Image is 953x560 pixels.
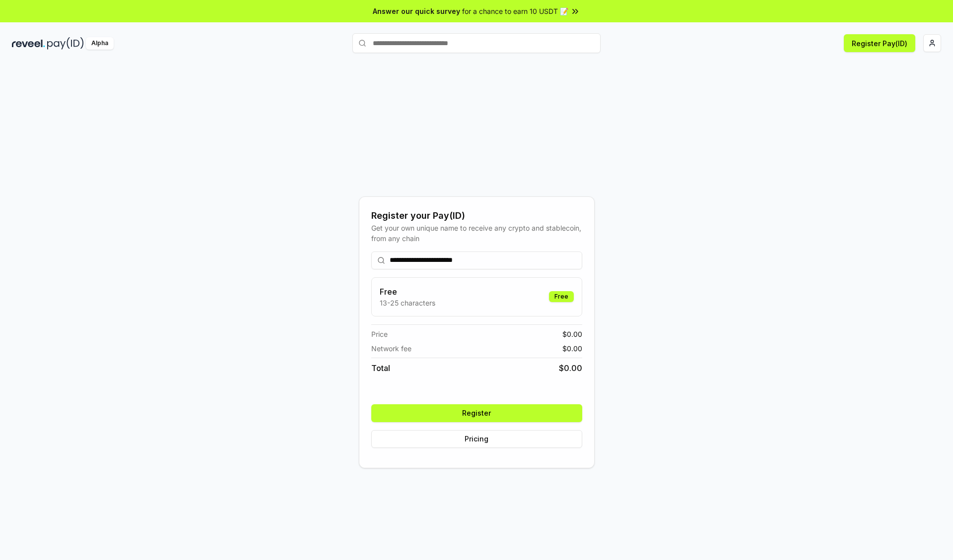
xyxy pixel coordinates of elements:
[549,291,574,302] div: Free
[371,329,388,339] span: Price
[380,286,435,298] h3: Free
[562,343,582,354] span: $ 0.00
[559,362,582,374] span: $ 0.00
[462,6,568,16] span: for a chance to earn 10 USDT 📝
[371,209,582,223] div: Register your Pay(ID)
[562,329,582,339] span: $ 0.00
[371,430,582,448] button: Pricing
[371,223,582,244] div: Get your own unique name to receive any crypto and stablecoin, from any chain
[380,298,435,308] p: 13-25 characters
[373,6,460,16] span: Answer our quick survey
[12,37,45,50] img: reveel_dark
[86,37,114,50] div: Alpha
[371,362,390,374] span: Total
[371,343,411,354] span: Network fee
[47,37,84,50] img: pay_id
[371,404,582,422] button: Register
[844,34,915,52] button: Register Pay(ID)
